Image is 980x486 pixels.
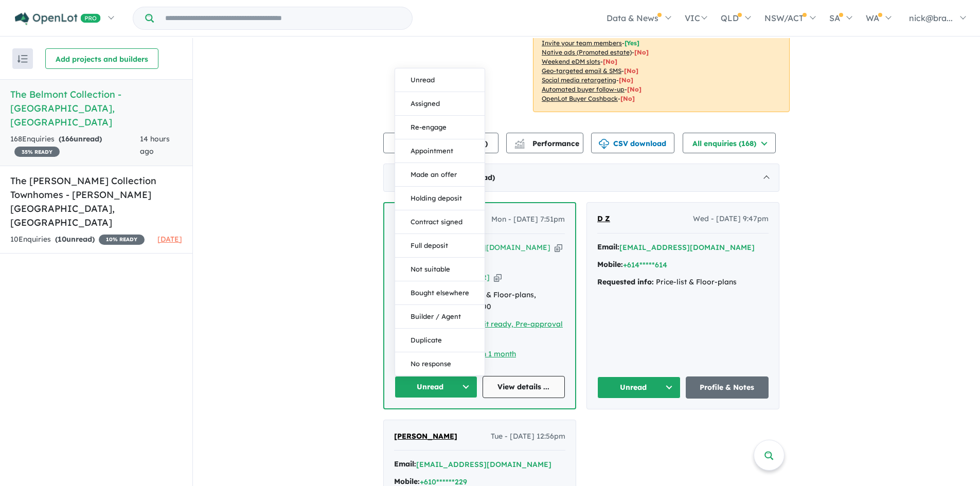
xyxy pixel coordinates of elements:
h5: The Belmont Collection - [GEOGRAPHIC_DATA] , [GEOGRAPHIC_DATA] [10,87,182,129]
button: Performance [506,133,583,153]
button: Team member settings (2) [383,133,498,153]
button: Copy [494,272,502,283]
button: [EMAIL_ADDRESS][DOMAIN_NAME] [619,242,755,253]
div: 10 Enquir ies [10,233,145,246]
button: Holding deposit [395,187,485,210]
input: Try estate name, suburb, builder or developer [156,7,410,29]
img: line-chart.svg [515,139,524,145]
u: OpenLot Buyer Cashback [542,95,618,102]
strong: Mobile: [394,477,420,486]
button: CSV download [591,133,674,153]
button: Re-engage [395,116,485,139]
button: Copy [555,242,562,253]
button: Made an offer [395,163,485,187]
button: Add projects and builders [45,48,158,69]
img: bar-chart.svg [514,142,525,149]
a: Profile & Notes [686,376,769,399]
span: Wed - [DATE] 9:47pm [693,213,769,225]
div: Unread [395,68,485,376]
span: [PERSON_NAME] [394,431,457,441]
div: 168 Enquir ies [10,133,140,158]
button: Unread [597,376,681,399]
span: Performance [516,139,579,148]
div: [DATE] [383,164,779,192]
div: Price-list & Floor-plans [597,276,769,289]
span: [No] [603,58,617,65]
button: No response [395,352,485,375]
button: Not suitable [395,258,485,281]
span: 14 hours ago [140,134,170,156]
span: [No] [620,95,635,102]
span: 166 [61,134,74,143]
u: Automated buyer follow-up [542,85,625,93]
strong: ( unread) [55,235,95,244]
button: Appointment [395,139,485,163]
span: Mon - [DATE] 7:51pm [491,213,565,226]
strong: Requested info: [597,277,654,286]
h5: The [PERSON_NAME] Collection Townhomes - [PERSON_NAME][GEOGRAPHIC_DATA] , [GEOGRAPHIC_DATA] [10,174,182,229]
button: Unread [395,68,485,92]
u: Invite your team members [542,39,622,47]
span: [ Yes ] [625,39,639,47]
button: Builder / Agent [395,305,485,329]
strong: Email: [394,459,416,469]
strong: Mobile: [597,260,623,269]
button: Unread [395,376,477,398]
span: D Z [597,214,610,223]
a: [PERSON_NAME] [394,430,457,443]
button: Contract signed [395,210,485,234]
button: All enquiries (168) [683,133,776,153]
span: [No] [634,48,649,56]
a: D Z [597,213,610,225]
span: [No] [619,76,633,84]
strong: ( unread) [59,134,102,143]
button: [EMAIL_ADDRESS][DOMAIN_NAME] [416,459,551,470]
span: 35 % READY [14,147,60,157]
span: 10 % READY [99,235,145,245]
span: [DATE] [157,235,182,244]
button: Full deposit [395,234,485,258]
span: Tue - [DATE] 12:56pm [491,430,565,443]
u: Geo-targeted email & SMS [542,67,621,75]
u: Native ads (Promoted estate) [542,48,632,56]
img: sort.svg [17,55,28,63]
img: Openlot PRO Logo White [15,12,101,25]
strong: Email: [597,242,619,251]
a: View details ... [483,376,565,398]
button: Bought elsewhere [395,281,485,305]
u: Social media retargeting [542,76,616,84]
span: [No] [624,67,638,75]
button: Assigned [395,92,485,116]
u: Weekend eDM slots [542,58,600,65]
span: 10 [58,235,66,244]
button: Duplicate [395,329,485,352]
img: download icon [599,139,609,149]
span: nick@bra... [909,13,953,23]
span: [No] [627,85,642,93]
